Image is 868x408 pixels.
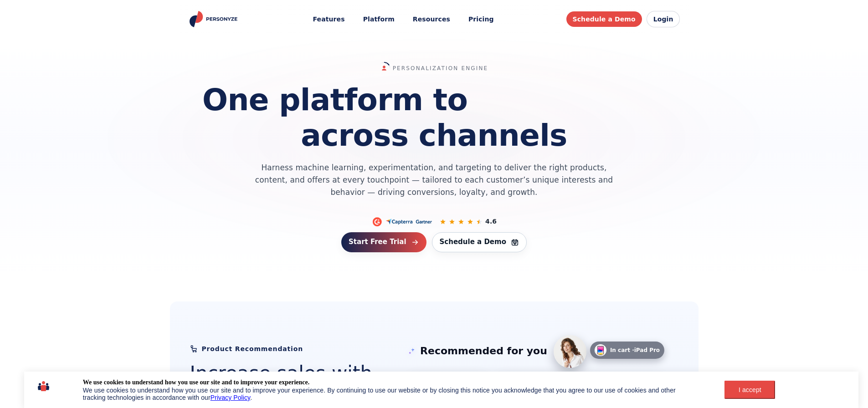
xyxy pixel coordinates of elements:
[306,11,500,28] nav: Main menu
[188,11,241,27] img: Personyze
[211,394,251,401] a: Privacy Policy
[647,11,680,27] a: Login
[357,11,401,28] a: Platform
[440,239,506,245] span: Schedule a Demo
[172,120,696,152] span: across channels
[306,11,351,28] button: Features
[610,347,660,353] span: In cart ·
[179,5,689,34] header: Personyze site header
[730,386,770,393] div: I accept
[380,64,488,72] span: Personalization Engine
[371,217,433,227] img: Trusted platforms
[38,378,49,394] img: icon
[349,239,406,245] span: Start Free Trial
[341,232,426,252] a: Start Free Trial
[83,378,309,387] div: We use cookies to understand how you use our site and to improve your experience.
[172,217,696,227] div: Social proof
[188,11,241,27] a: Personyze home
[202,84,467,116] span: One platform to
[724,381,775,399] button: I accept
[590,342,664,359] div: Items in cart
[420,345,547,357] h4: Recommended for you
[634,347,660,353] strong: iPad Pro
[432,232,527,252] a: Schedule a Demo
[462,11,500,28] a: Pricing
[485,217,497,226] span: 4.6
[202,345,303,352] p: Product Recommendation
[554,335,586,368] div: Visitor avatar
[406,11,457,28] button: Resources
[566,11,642,27] a: Schedule a Demo
[247,162,621,199] p: Harness machine learning, experimentation, and targeting to deliver the right products, content, ...
[83,387,700,401] div: We use cookies to understand how you use our site and to improve your experience. By continuing t...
